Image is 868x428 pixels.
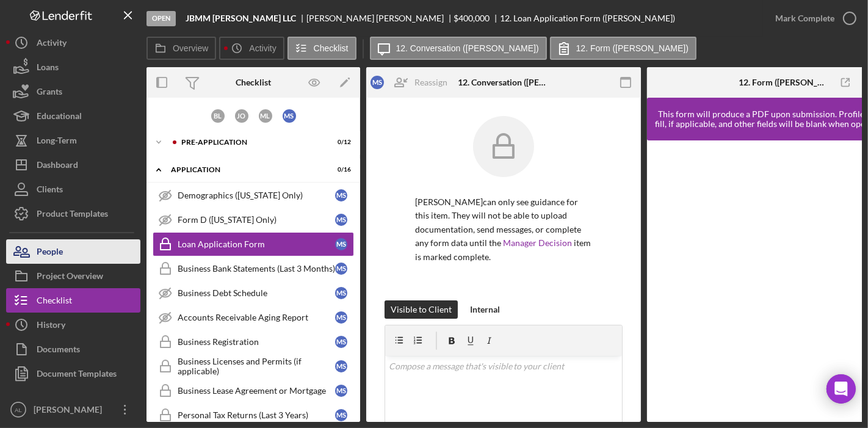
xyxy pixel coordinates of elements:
div: M S [335,409,347,421]
div: Application [171,166,320,173]
label: 12. Form ([PERSON_NAME]) [576,43,689,53]
button: People [6,239,140,264]
button: Document Templates [6,361,140,386]
div: B L [211,109,225,123]
button: Internal [464,300,506,319]
div: Pre-Application [181,139,320,146]
div: M L [259,109,272,123]
div: Business Licenses and Permits (if applicable) [178,357,335,376]
a: Business Bank Statements (Last 3 Months)MS [153,256,354,281]
div: M S [335,263,347,275]
div: Business Lease Agreement or Mortgage [178,386,335,396]
div: Open [146,11,176,26]
a: Business Debt ScheduleMS [153,281,354,305]
button: Checklist [6,288,140,313]
button: Overview [146,37,216,60]
a: Business RegistrationMS [153,330,354,354]
div: Reassign [414,70,447,95]
div: [PERSON_NAME] [31,397,110,425]
a: Personal Tax Returns (Last 3 Years)MS [153,403,354,427]
div: Document Templates [37,361,117,389]
p: [PERSON_NAME] can only see guidance for this item. They will not be able to upload documentation,... [415,195,592,264]
div: Form D ([US_STATE] Only) [178,215,335,225]
a: Loan Application FormMS [153,232,354,256]
div: [PERSON_NAME] [PERSON_NAME] [306,13,454,23]
a: Demographics ([US_STATE] Only)MS [153,183,354,208]
button: 12. Form ([PERSON_NAME]) [550,37,696,60]
div: M S [335,214,347,226]
a: Business Licenses and Permits (if applicable)MS [153,354,354,379]
b: JBMM [PERSON_NAME] LLC [186,13,296,23]
div: Personal Tax Returns (Last 3 Years) [178,410,335,420]
text: AL [15,407,22,413]
div: M S [371,76,384,89]
button: MSReassign [364,70,460,95]
a: Form D ([US_STATE] Only)MS [153,208,354,232]
button: AL[PERSON_NAME] [6,397,140,422]
div: Demographics ([US_STATE] Only) [178,190,335,200]
div: M S [335,360,347,372]
div: J O [235,109,248,123]
div: M S [335,336,347,348]
div: Mark Complete [775,6,834,31]
a: Accounts Receivable Aging ReportMS [153,305,354,330]
div: 0 / 12 [329,139,351,146]
div: Business Debt Schedule [178,288,335,298]
div: Project Overview [37,264,103,291]
div: M S [335,238,347,250]
a: History [6,313,140,337]
a: Business Lease Agreement or MortgageMS [153,379,354,403]
button: Activity [219,37,284,60]
span: $400,000 [454,13,490,23]
div: 12. Form ([PERSON_NAME]) [739,78,830,87]
div: M S [335,385,347,397]
button: Documents [6,337,140,361]
label: Checklist [314,43,349,53]
div: M S [283,109,296,123]
div: 12. Loan Application Form ([PERSON_NAME]) [500,13,675,23]
a: Manager Decision [503,238,572,248]
button: Mark Complete [763,6,862,31]
div: M S [335,311,347,324]
button: Visible to Client [385,300,458,319]
div: 12. Conversation ([PERSON_NAME]) [458,78,549,87]
label: 12. Conversation ([PERSON_NAME]) [396,43,539,53]
div: M S [335,287,347,299]
div: Documents [37,337,80,365]
div: Business Registration [178,337,335,347]
div: Visible to Client [391,300,452,319]
label: Activity [249,43,276,53]
button: Project Overview [6,264,140,288]
div: Checklist [236,78,271,87]
div: Business Bank Statements (Last 3 Months) [178,264,335,274]
div: M S [335,189,347,201]
button: Checklist [288,37,356,60]
div: History [37,313,65,340]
